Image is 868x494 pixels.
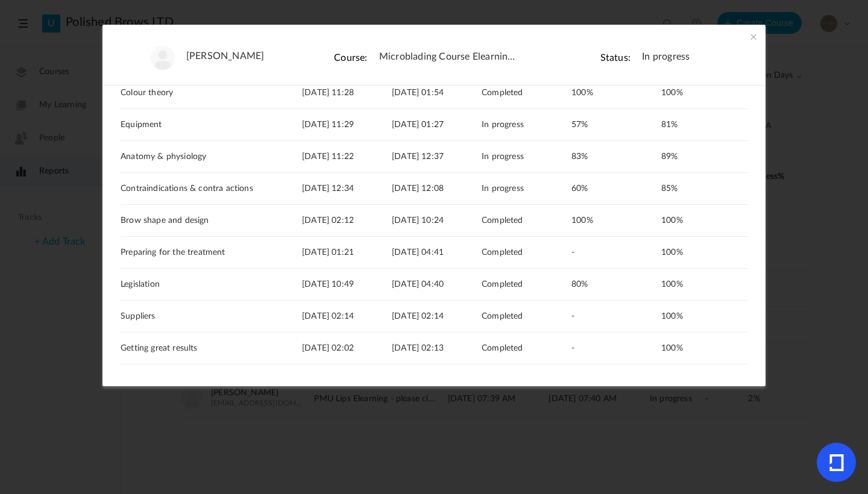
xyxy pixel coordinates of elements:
a: [PERSON_NAME] [186,51,265,62]
div: 100% [571,77,660,108]
div: 60% [571,173,660,204]
div: Completed [482,269,570,300]
span: In progress [642,51,690,63]
div: [DATE] 11:29 [302,109,391,140]
div: In progress [482,173,570,204]
div: 81% [661,114,737,136]
div: 100% [661,82,737,104]
div: [DATE] 10:24 [392,205,480,236]
img: user-image.png [151,46,175,70]
div: Completed [482,237,570,268]
div: [DATE] 01:54 [392,77,480,108]
span: Equipment [121,120,162,130]
span: Getting great results [121,343,198,354]
span: Suppliers [121,311,156,322]
button: Next [711,377,747,392]
div: [DATE] 02:14 [392,301,480,332]
span: Anatomy & physiology [121,152,206,162]
div: 89% [661,146,737,167]
div: 100% [661,274,737,295]
div: [DATE] 01:21 [302,237,391,268]
div: [DATE] 11:28 [302,77,391,108]
div: - [571,237,660,268]
div: In progress [482,109,570,140]
div: Completed [482,301,570,332]
div: 100% [571,205,660,236]
div: [DATE] 04:40 [392,269,480,300]
div: Completed [482,333,570,364]
span: Brow shape and design [121,216,209,226]
div: [DATE] 12:34 [302,173,391,204]
div: [DATE] 02:12 [302,205,391,236]
div: 100% [661,210,737,231]
span: Microblading Course Elearning - please click on images to download if not visible [379,51,518,63]
span: Colour theory [121,88,173,98]
span: Contraindications & contra actions [121,184,253,194]
div: In progress [482,141,570,172]
div: 100% [661,337,737,359]
div: 80% [571,269,660,300]
div: 85% [661,178,737,199]
div: [DATE] 02:02 [302,333,391,364]
div: [DATE] 02:14 [302,301,391,332]
div: [DATE] 04:41 [392,237,480,268]
div: 57% [571,109,660,140]
cite: Status: [600,53,631,63]
span: Legislation [121,280,160,290]
div: 83% [571,141,660,172]
div: [DATE] 11:22 [302,141,391,172]
div: [DATE] 02:13 [392,333,480,364]
div: - [571,333,660,364]
div: Completed [482,205,570,236]
span: Preparing for the treatment [121,248,225,258]
div: 100% [661,242,737,263]
div: Completed [482,77,570,108]
div: [DATE] 12:37 [392,141,480,172]
div: - [571,301,660,332]
div: [DATE] 01:27 [392,109,480,140]
div: [DATE] 10:49 [302,269,391,300]
div: 100% [661,305,737,327]
cite: Course: [334,53,367,63]
div: [DATE] 12:08 [392,173,480,204]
